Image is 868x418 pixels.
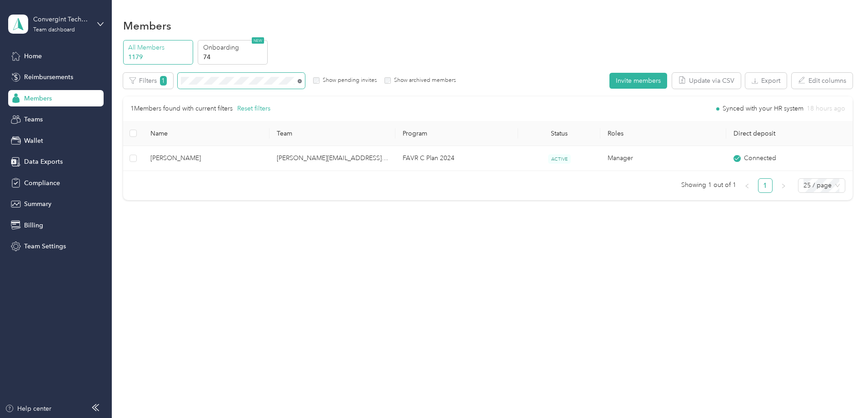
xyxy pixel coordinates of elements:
span: Home [24,51,42,61]
span: 1 [160,76,167,86]
td: steve.ginther@convergint.com [269,146,395,171]
span: Data Exports [24,157,63,166]
p: 1179 [128,52,190,62]
span: Members [24,94,52,103]
span: Reimbursements [24,72,73,82]
button: Edit columns [792,73,853,89]
span: 18 hours ago [807,106,845,112]
h1: Members [123,21,171,30]
span: Billing [24,221,43,230]
span: Teams [24,115,43,124]
th: Program [395,121,518,146]
button: right [776,178,791,193]
span: NEW [252,37,264,44]
div: Convergint Technologies [33,15,90,24]
span: Team Settings [24,242,66,251]
button: Filters1 [123,73,173,89]
th: Name [143,121,269,146]
iframe: Everlance-gr Chat Button Frame [817,367,868,418]
button: Export [745,73,787,89]
span: right [781,183,786,189]
p: 1 Members found with current filters [130,104,233,114]
p: Onboarding [203,43,265,52]
th: Direct deposit [726,121,853,146]
th: Status [518,121,600,146]
li: 1 [758,178,773,193]
button: Update via CSV [672,73,741,89]
th: Roles [600,121,726,146]
button: Help center [5,404,51,413]
p: 74 [203,52,265,62]
th: Team [269,121,395,146]
button: left [740,178,754,193]
li: Previous Page [740,178,754,193]
a: 1 [758,179,772,192]
span: 25 / page [803,179,840,192]
div: Page Size [798,178,845,193]
span: Summary [24,199,51,209]
button: Invite members [609,73,667,89]
p: All Members [128,43,190,52]
span: Showing 1 out of 1 [681,178,736,192]
td: FAVR C Plan 2024 [395,146,518,171]
span: [PERSON_NAME] [150,153,262,163]
li: Next Page [776,178,791,193]
label: Show pending invites [319,76,377,85]
span: Wallet [24,136,43,146]
label: Show archived members [391,76,456,85]
span: Connected [744,153,776,163]
button: Reset filters [237,104,270,114]
span: Synced with your HR system [723,106,803,112]
span: Compliance [24,178,60,188]
td: Stephen Ginther [143,146,269,171]
div: Team dashboard [33,27,75,33]
td: Manager [600,146,726,171]
span: left [744,183,750,189]
span: ACTIVE [548,154,571,164]
span: Name [150,130,262,137]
